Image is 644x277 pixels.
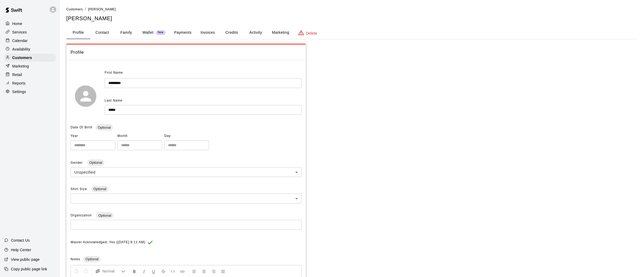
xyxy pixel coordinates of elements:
[96,125,113,129] span: Optional
[11,257,40,262] p: View public page
[12,55,32,60] p: Customers
[71,213,93,217] span: Organization
[81,266,91,276] button: Redo
[11,266,47,272] p: Copy public page link
[12,47,30,52] p: Availability
[130,266,139,276] button: Format Bold
[4,62,56,70] a: Marketing
[91,187,108,191] span: Optional
[88,7,116,11] span: [PERSON_NAME]
[4,79,56,87] a: Reports
[71,187,88,191] span: Shirt Size
[4,37,56,45] a: Calendar
[12,72,22,77] p: Retail
[4,45,56,53] a: Availability
[66,7,83,11] span: Customers
[102,268,121,274] span: Normal
[12,21,22,26] p: Home
[4,28,56,36] a: Services
[87,161,104,165] span: Optional
[11,247,31,253] p: Help Center
[66,26,90,39] button: Profile
[4,54,56,62] a: Customers
[12,38,28,43] p: Calendar
[159,266,168,276] button: Format Strikethrough
[71,125,92,129] span: Date Of Birth
[12,81,26,86] p: Reports
[4,20,56,28] a: Home
[72,266,81,276] button: Undo
[168,266,177,276] button: Insert Code
[85,6,86,12] li: /
[71,238,145,247] span: Waiver Acknowledged: Yes ([DATE] 8:11 AM)
[12,89,26,94] p: Settings
[117,132,162,140] span: Month
[220,26,244,39] button: Credits
[66,26,638,39] div: basic tabs example
[66,15,638,22] h5: [PERSON_NAME]
[71,161,84,165] span: Gender
[268,26,293,39] button: Marketing
[66,7,83,11] a: Customers
[244,26,268,39] button: Activity
[105,99,122,102] span: Last Name
[71,132,115,140] span: Year
[219,266,228,276] button: Justify Align
[114,26,138,39] button: Family
[12,64,29,69] p: Marketing
[90,26,114,39] button: Contact
[178,266,187,276] button: Insert Link
[156,31,166,34] span: New
[71,257,80,261] span: Notes
[66,6,638,12] nav: breadcrumb
[196,26,220,39] button: Invoices
[4,71,56,79] a: Retail
[164,132,209,140] span: Day
[190,266,199,276] button: Left Align
[71,49,302,56] span: Profile
[149,266,158,276] button: Format Underline
[170,26,196,39] button: Payments
[142,30,154,35] p: Wallet
[96,213,113,217] span: Optional
[4,88,56,96] a: Settings
[83,257,100,261] span: Optional
[105,69,123,77] span: First Name
[209,266,218,276] button: Right Align
[93,266,128,276] button: Formatting Options
[12,30,27,35] p: Services
[71,167,302,177] div: Unspecified
[11,238,30,243] p: Contact Us
[199,266,208,276] button: Center Align
[140,266,149,276] button: Format Italics
[306,31,317,36] p: Delete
